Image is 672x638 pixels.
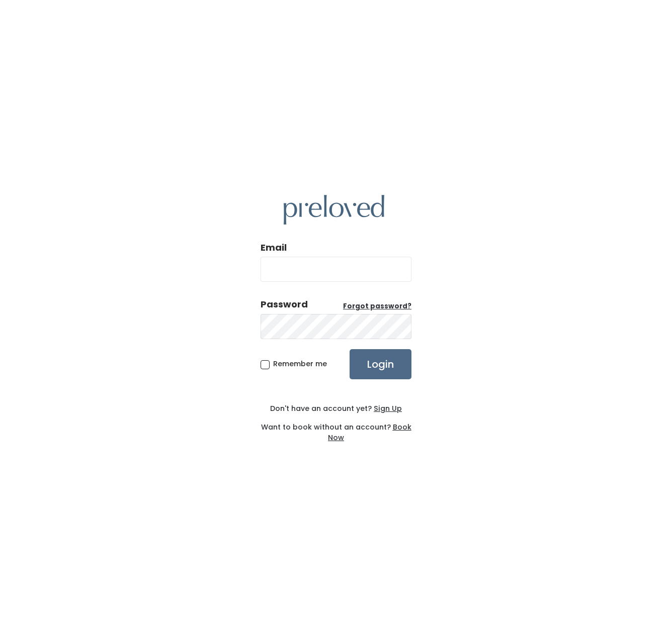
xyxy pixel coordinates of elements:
u: Forgot password? [343,301,411,311]
div: Want to book without an account? [261,414,411,443]
div: Don't have an account yet? [261,403,411,414]
a: Book Now [328,422,411,443]
u: Sign Up [374,403,402,413]
span: Remember me [273,359,327,369]
a: Sign Up [372,403,402,413]
div: Password [261,298,308,311]
img: preloved logo [284,195,384,225]
label: Email [261,241,287,254]
input: Login [350,349,411,379]
a: Forgot password? [343,301,411,311]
